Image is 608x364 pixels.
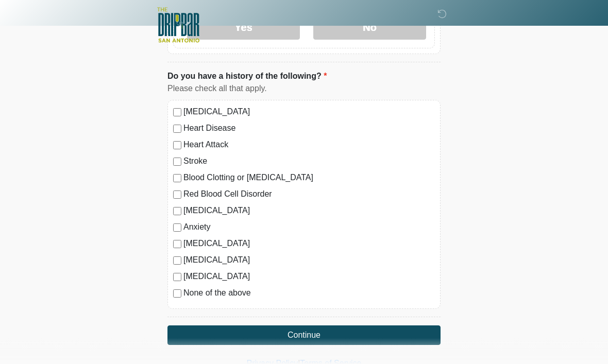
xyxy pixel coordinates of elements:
input: [MEDICAL_DATA] [173,240,181,249]
img: The DRIPBaR - San Antonio Fossil Creek Logo [157,8,199,44]
label: Stroke [183,155,435,168]
input: [MEDICAL_DATA] [173,207,181,216]
label: Do you have a history of the following? [167,71,327,83]
label: None of the above [183,287,435,300]
label: Blood Clotting or [MEDICAL_DATA] [183,172,435,184]
input: [MEDICAL_DATA] [173,109,181,117]
input: Red Blood Cell Disorder [173,191,181,199]
input: Anxiety [173,224,181,232]
label: [MEDICAL_DATA] [183,106,435,118]
input: None of the above [173,290,181,298]
input: Blood Clotting or [MEDICAL_DATA] [173,175,181,183]
label: [MEDICAL_DATA] [183,271,435,283]
input: Heart Attack [173,142,181,150]
label: [MEDICAL_DATA] [183,205,435,217]
label: Anxiety [183,221,435,234]
div: Please check all that apply. [167,83,441,95]
label: [MEDICAL_DATA] [183,238,435,250]
label: Heart Attack [183,139,435,151]
label: Heart Disease [183,123,435,135]
input: [MEDICAL_DATA] [173,257,181,265]
input: Stroke [173,158,181,166]
label: [MEDICAL_DATA] [183,254,435,267]
button: Continue [167,326,441,345]
label: Red Blood Cell Disorder [183,188,435,201]
input: [MEDICAL_DATA] [173,273,181,282]
input: Heart Disease [173,125,181,133]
